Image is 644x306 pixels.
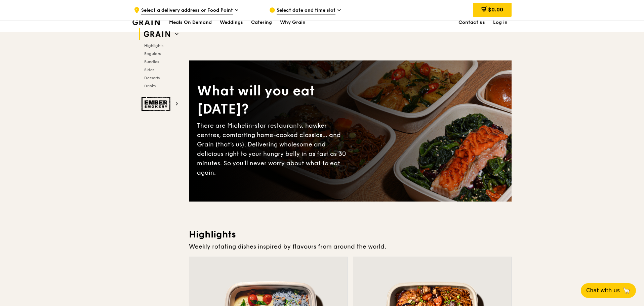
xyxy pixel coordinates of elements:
img: Grain web logo [142,28,172,40]
img: Ember Smokery web logo [142,97,172,111]
span: Chat with us [586,287,620,295]
a: Log in [489,12,512,33]
span: Sides [144,68,154,72]
span: $0.00 [488,6,503,13]
button: Chat with us🦙 [581,283,636,298]
h1: Meals On Demand [169,19,212,26]
span: Bundles [144,59,159,64]
span: Regulars [144,51,161,56]
a: Weddings [216,12,247,33]
div: Weddings [220,12,243,33]
a: Catering [247,12,276,33]
div: What will you eat [DATE]? [197,82,350,118]
div: Why Grain [280,12,306,33]
span: Drinks [144,84,156,88]
div: Catering [251,12,272,33]
span: Select a delivery address or Food Point [141,7,233,14]
h3: Highlights [189,228,512,241]
span: Select date and time slot [277,7,335,14]
a: Contact us [454,12,489,33]
span: Highlights [144,43,163,48]
div: There are Michelin-star restaurants, hawker centres, comforting home-cooked classics… and Grain (... [197,121,350,177]
span: 🦙 [622,287,631,295]
a: Why Grain [276,12,310,33]
span: Desserts [144,76,160,80]
div: Weekly rotating dishes inspired by flavours from around the world. [189,242,512,251]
